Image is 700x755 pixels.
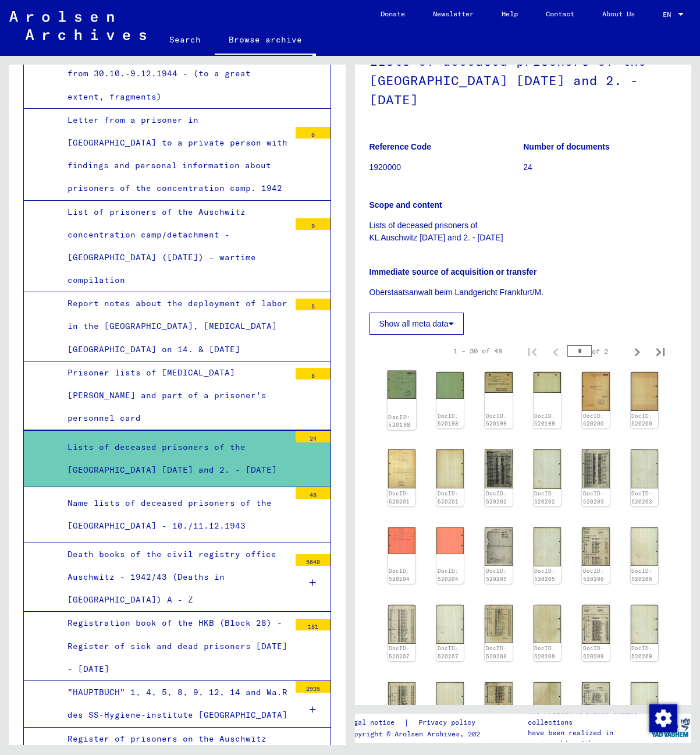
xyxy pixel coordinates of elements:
[649,339,672,363] button: Last page
[296,218,331,230] div: 9
[486,645,507,660] a: DocID: 520208
[631,449,658,488] img: 002.jpg
[567,346,626,357] div: of 2
[369,161,523,173] p: 1920000
[583,645,604,660] a: DocID: 520209
[296,681,331,693] div: 2935
[389,645,410,660] a: DocID: 520207
[453,346,502,356] div: 1 – 30 of 48
[296,368,331,380] div: 8
[9,11,146,40] img: Arolsen_neg.svg
[296,619,331,630] div: 181
[583,568,604,582] a: DocID: 520206
[486,490,507,505] a: DocID: 520202
[388,527,415,554] img: 001.jpg
[486,568,507,582] a: DocID: 520205
[59,361,290,430] div: Prisoner lists of [MEDICAL_DATA] [PERSON_NAME] and part of a prisoner's personnel card
[296,127,331,139] div: 6
[346,717,489,729] div: |
[296,431,331,442] div: 24
[388,605,415,644] img: 001.jpg
[296,299,331,310] div: 5
[534,605,561,643] img: 002.jpg
[388,682,415,721] img: 001.jpg
[486,413,507,427] a: DocID: 520199
[438,490,459,505] a: DocID: 520201
[59,109,290,200] div: Letter from a prisoner in [GEOGRAPHIC_DATA] to a private person with findings and personal inform...
[59,612,290,680] div: Registration book of the HKB (Block 28) - Register of sick and dead prisoners [DATE] - [DATE]
[534,568,555,582] a: DocID: 520205
[346,717,404,729] a: Legal notice
[582,372,609,410] img: 001.jpg
[485,372,512,393] img: 001.jpg
[631,645,652,660] a: DocID: 520209
[59,492,290,537] div: Name lists of deceased prisoners of the [GEOGRAPHIC_DATA] - 10./11.12.1943
[523,161,677,173] p: 24
[438,413,459,427] a: DocID: 520198
[59,292,290,361] div: Report notes about the deployment of labor in the [GEOGRAPHIC_DATA], [MEDICAL_DATA] [GEOGRAPHIC_D...
[534,372,561,393] img: 002.jpg
[631,490,652,505] a: DocID: 520203
[438,645,459,660] a: DocID: 520207
[296,554,331,566] div: 5648
[389,568,410,582] a: DocID: 520204
[534,527,561,566] img: 002.jpg
[631,568,652,582] a: DocID: 520206
[582,605,609,644] img: 001.jpg
[389,490,410,505] a: DocID: 520201
[523,142,610,151] b: Number of documents
[296,487,331,499] div: 48
[59,201,290,292] div: List of prisoners of the Auschwitz concentration camp/detachment - [GEOGRAPHIC_DATA] ([DATE]) - w...
[369,267,537,277] b: Immediate source of acquisition or transfer
[485,527,512,566] img: 001.jpg
[409,717,489,729] a: Privacy policy
[534,490,555,505] a: DocID: 520202
[387,371,416,399] img: 001.jpg
[436,372,464,399] img: 002.jpg
[485,682,512,721] img: 001.jpg
[626,339,649,363] button: Next page
[663,10,676,19] span: EN
[583,413,604,427] a: DocID: 520200
[485,449,512,488] img: 001.jpg
[631,682,658,721] img: 002.jpg
[583,490,604,505] a: DocID: 520203
[369,313,464,335] button: Show all meta data
[436,527,464,554] img: 002.jpg
[438,568,459,582] a: DocID: 520204
[59,436,290,481] div: Lists of deceased prisoners of the [GEOGRAPHIC_DATA] [DATE] and 2. - [DATE]
[388,449,415,488] img: 001.jpg
[528,728,649,749] p: have been realized in partnership with
[215,26,316,56] a: Browse archive
[369,34,677,124] h1: Lists of deceased prisoners of the [GEOGRAPHIC_DATA] [DATE] and 2. - [DATE]
[369,219,677,244] p: Lists of deceased prisoners of KL Auschwitz [DATE] and 2. - [DATE]
[544,339,567,363] button: Previous page
[436,449,464,488] img: 002.jpg
[369,286,677,299] p: Oberstaatsanwalt beim Landgericht Frankfurt/M.
[521,339,544,363] button: First page
[631,605,658,644] img: 002.jpg
[59,543,290,612] div: Death books of the civil registry office Auschwitz - 1942/43 (Deaths in [GEOGRAPHIC_DATA]) A - Z
[582,449,609,488] img: 001.jpg
[436,682,464,721] img: 002.jpg
[369,200,442,210] b: Scope and content
[534,449,561,488] img: 002.jpg
[155,26,215,54] a: Search
[631,413,652,427] a: DocID: 520200
[388,413,410,428] a: DocID: 520198
[528,707,649,728] p: The Arolsen Archives online collections
[582,527,609,566] img: 001.jpg
[59,681,290,726] div: "HAUPTBUCH" 1, 4, 5, 8, 9, 12, 14 and Wa.R des SS-Hygiene-institute [GEOGRAPHIC_DATA]
[582,682,609,721] img: 001.jpg
[485,605,512,643] img: 001.jpg
[649,704,677,732] img: Change consent
[631,372,658,411] img: 002.jpg
[534,645,555,660] a: DocID: 520208
[436,605,464,644] img: 002.jpg
[534,682,561,721] img: 002.jpg
[631,527,658,566] img: 002.jpg
[369,142,432,151] b: Reference Code
[534,413,555,427] a: DocID: 520199
[346,729,489,739] p: Copyright © Arolsen Archives, 2021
